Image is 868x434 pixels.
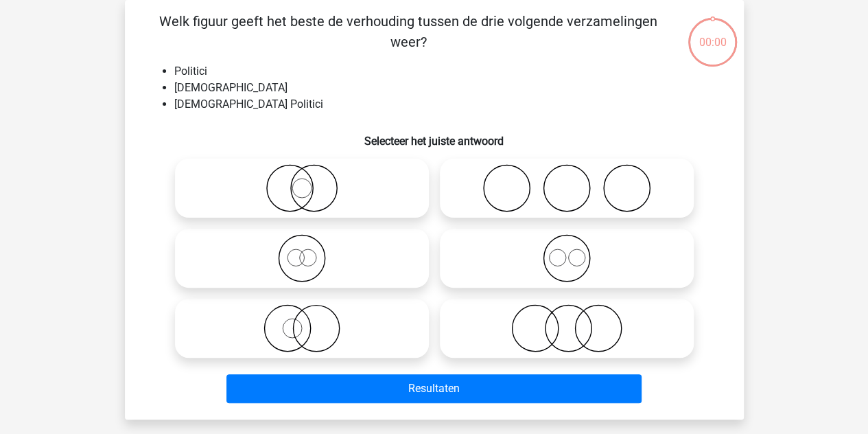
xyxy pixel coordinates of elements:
[174,63,722,80] li: Politici
[687,16,738,51] div: 00:00
[174,80,722,96] li: [DEMOGRAPHIC_DATA]
[226,374,642,403] button: Resultaten
[174,96,722,113] li: [DEMOGRAPHIC_DATA] Politici
[147,11,670,52] p: Welk figuur geeft het beste de verhouding tussen de drie volgende verzamelingen weer?
[147,124,722,148] h6: Selecteer het juiste antwoord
